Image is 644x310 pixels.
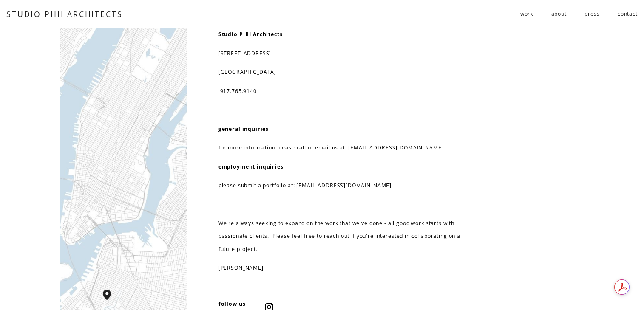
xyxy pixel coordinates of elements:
[218,300,246,307] strong: follow us
[218,163,284,170] strong: employment inquiries
[218,141,479,154] p: for more information please call or email us at: [EMAIL_ADDRESS][DOMAIN_NAME]
[218,31,283,38] strong: Studio PHH Architects
[618,7,638,21] a: contact
[218,47,479,60] p: [STREET_ADDRESS]
[218,125,269,132] strong: general inquiries
[584,7,599,21] a: press
[218,66,479,79] p: [GEOGRAPHIC_DATA]
[218,85,479,98] p: 917.765.9140
[6,9,122,19] a: STUDIO PHH ARCHITECTS
[218,179,479,192] p: please submit a portfolio at: [EMAIL_ADDRESS][DOMAIN_NAME]
[520,7,533,21] a: folder dropdown
[218,217,479,256] p: We're always seeking to expand on the work that we've done - all good work starts with passionate...
[218,262,479,274] p: [PERSON_NAME]
[520,8,533,20] span: work
[551,7,567,21] a: about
